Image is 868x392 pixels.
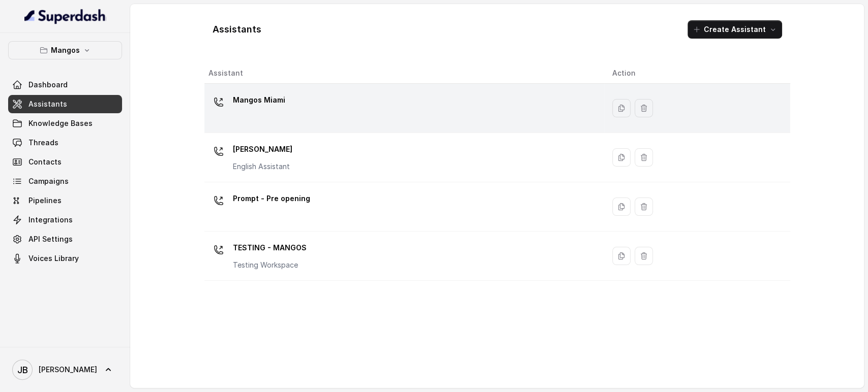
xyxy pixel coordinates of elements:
[604,63,790,84] th: Action
[233,190,310,207] p: Prompt - Pre opening
[8,134,122,152] a: Threads
[204,63,605,84] th: Assistant
[8,76,122,94] a: Dashboard
[8,230,122,248] a: API Settings
[39,365,97,375] span: [PERSON_NAME]
[8,249,122,268] a: Voices Library
[28,253,79,264] span: Voices Library
[28,234,73,244] span: API Settings
[8,153,122,171] a: Contacts
[213,21,261,38] h1: Assistants
[17,365,28,375] text: JB
[28,80,68,90] span: Dashboard
[28,195,62,206] span: Pipelines
[8,355,122,384] a: [PERSON_NAME]
[8,95,122,113] a: Assistants
[8,191,122,210] a: Pipelines
[233,240,307,256] p: TESTING - MANGOS
[8,172,122,190] a: Campaigns
[8,114,122,133] a: Knowledge Bases
[233,141,292,157] p: [PERSON_NAME]
[28,118,93,128] span: Knowledge Bases
[28,176,69,186] span: Campaigns
[51,44,80,56] p: Mangos
[233,92,285,108] p: Mangos Miami
[28,99,67,109] span: Assistants
[24,8,106,24] img: light.svg
[687,20,782,39] button: Create Assistant
[8,211,122,229] a: Integrations
[8,41,122,59] button: Mangos
[233,260,307,270] p: Testing Workspace
[28,215,73,225] span: Integrations
[28,157,62,167] span: Contacts
[28,138,58,148] span: Threads
[233,161,292,172] p: English Assistant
